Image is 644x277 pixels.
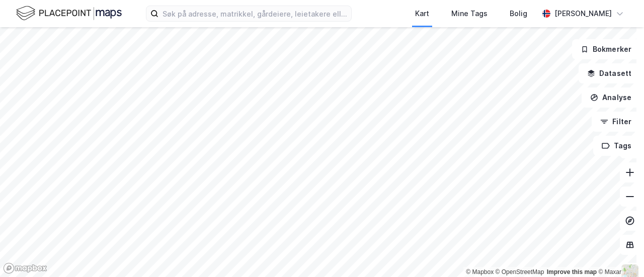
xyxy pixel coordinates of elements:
div: Kontrollprogram for chat [594,229,644,277]
img: logo.f888ab2527a4732fd821a326f86c7f29.svg [16,5,122,22]
div: Mine Tags [451,8,488,20]
button: Analyse [582,87,640,108]
a: Mapbox homepage [3,262,47,274]
div: Bolig [510,8,527,20]
div: [PERSON_NAME] [554,8,612,20]
a: Mapbox [466,268,494,275]
input: Søk på adresse, matrikkel, gårdeiere, leietakere eller personer [158,6,351,21]
iframe: Chat Widget [594,229,644,277]
a: Improve this map [547,268,597,275]
button: Datasett [579,63,640,83]
button: Tags [593,136,640,156]
div: Kart [415,8,429,20]
a: OpenStreetMap [496,268,544,275]
button: Bokmerker [572,39,640,59]
button: Filter [592,112,640,132]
